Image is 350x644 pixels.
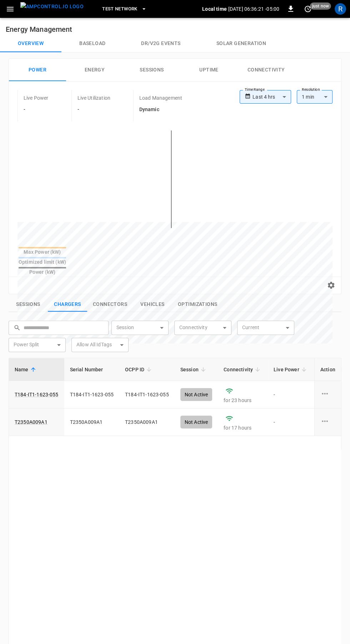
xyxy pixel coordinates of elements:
[237,59,295,81] button: Connectivity
[102,5,137,13] span: Test Network
[202,5,227,13] p: Local time
[48,297,87,312] button: show latest charge points
[297,90,332,104] div: 1 min
[335,3,346,15] div: profile-icon
[9,59,66,81] button: Power
[64,358,120,381] th: Serial Number
[123,59,180,81] button: Sessions
[77,94,110,101] p: Live Utilization
[252,90,291,104] div: Last 4 hrs
[125,365,154,374] span: OCPP ID
[9,297,48,312] button: show latest sessions
[314,358,341,381] th: Action
[320,389,335,400] div: charge point options
[77,106,110,114] h6: -
[302,87,320,93] label: Resolution
[228,5,279,13] p: [DATE] 06:36:21 -05:00
[139,106,182,114] h6: Dynamic
[180,59,237,81] button: Uptime
[24,106,49,114] h6: -
[180,365,208,374] span: Session
[224,365,262,374] span: Connectivity
[139,94,182,101] p: Load Management
[15,418,47,426] a: T2350A009A1
[320,417,335,427] div: charge point options
[61,35,123,52] button: Baseload
[123,35,198,52] button: Dr/V2G events
[172,297,223,312] button: show latest optimizations
[302,3,314,15] button: set refresh interval
[199,35,284,52] button: Solar generation
[99,2,149,16] button: Test Network
[66,59,123,81] button: Energy
[20,2,84,11] img: ampcontrol.io logo
[310,3,331,10] span: just now
[87,297,133,312] button: show latest connectors
[133,297,172,312] button: show latest vehicles
[15,391,59,398] a: T184-IT1-1623-055
[245,87,265,93] label: Time Range
[24,94,49,101] p: Live Power
[274,365,309,374] span: Live Power
[15,365,38,374] span: Name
